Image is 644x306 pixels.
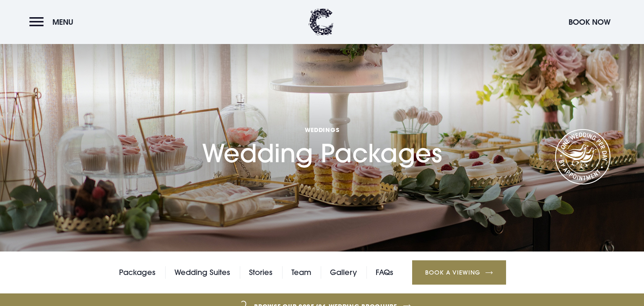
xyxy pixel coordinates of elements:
button: Book Now [564,13,615,31]
img: Clandeboye Lodge [309,8,334,36]
a: Gallery [330,266,357,279]
a: Stories [249,266,273,279]
button: Menu [29,13,78,31]
a: Packages [119,266,156,279]
span: Weddings [202,126,442,134]
a: Book a Viewing [412,260,506,285]
a: FAQs [376,266,393,279]
a: Team [291,266,311,279]
h1: Wedding Packages [202,88,442,168]
span: Menu [52,17,73,27]
a: Wedding Suites [174,266,230,279]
